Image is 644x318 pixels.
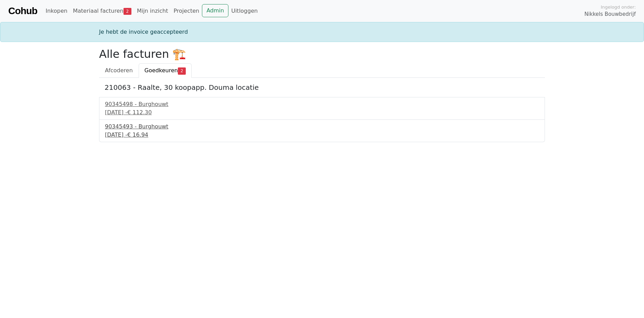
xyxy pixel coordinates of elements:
[105,83,539,92] h5: 210063 - Raalte, 30 koopapp. Douma locatie
[43,4,70,18] a: Inkopen
[99,63,139,78] a: Afcoderen
[95,28,549,36] div: Je hebt de invoice geaccepteerd
[105,100,539,108] div: 90345498 - Burghouwt
[228,4,260,18] a: Uitloggen
[105,123,539,139] a: 90345493 - Burghouwt[DATE] -€ 16.94
[202,4,228,17] a: Admin
[105,123,539,131] div: 90345493 - Burghouwt
[105,67,133,74] span: Afcoderen
[144,67,178,74] span: Goedkeuren
[70,4,134,18] a: Materiaal facturen2
[105,100,539,117] a: 90345498 - Burghouwt[DATE] -€ 112.30
[105,108,539,117] div: [DATE] -
[584,10,636,18] span: Nikkels Bouwbedrijf
[8,3,37,19] a: Cohub
[601,4,636,10] span: Ingelogd onder:
[105,131,539,139] div: [DATE] -
[99,47,545,61] h2: Alle facturen 🏗️
[124,8,131,15] span: 2
[134,4,171,18] a: Mijn inzicht
[178,67,186,74] span: 2
[171,4,202,18] a: Projecten
[139,63,192,78] a: Goedkeuren2
[127,131,148,138] span: € 16.94
[127,109,152,116] span: € 112.30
